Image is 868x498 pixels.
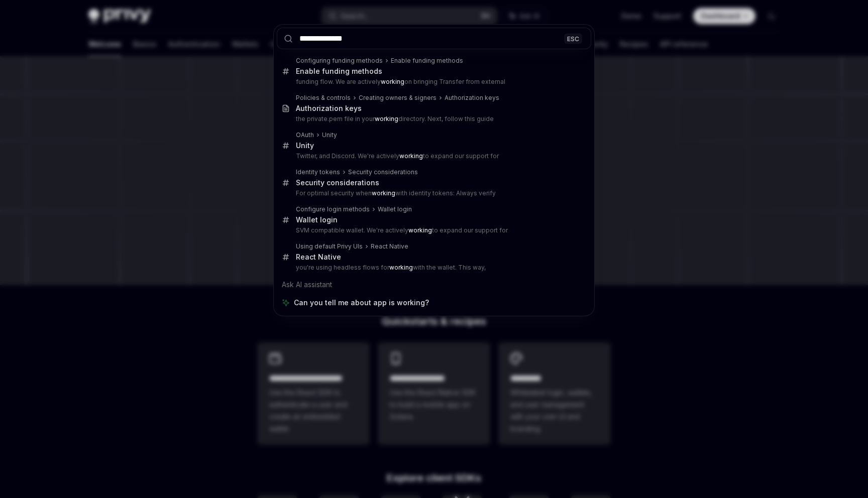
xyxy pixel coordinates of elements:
div: Wallet login [296,215,338,224]
span: Can you tell me about app is working? [294,298,429,308]
p: Twitter, and Discord. We're actively to expand our support for [296,152,570,160]
b: working [399,152,423,160]
div: React Native [371,242,408,251]
div: Ask AI assistant [277,276,591,294]
b: working [381,78,404,85]
div: Using default Privy UIs [296,242,363,251]
p: SVM compatible wallet. We're actively to expand our support for [296,226,570,234]
div: Authorization keys [296,104,362,113]
p: the private.pem file in your directory. Next, follow this guide [296,115,570,123]
div: Security considerations [348,168,418,176]
div: Unity [322,131,337,139]
b: working [408,226,432,234]
div: Enable funding methods [391,57,463,65]
div: Configuring funding methods [296,57,383,65]
p: funding flow. We are actively on bringing Transfer from external [296,78,570,86]
div: Identity tokens [296,168,340,176]
div: Authorization keys [445,94,499,102]
div: Enable funding methods [296,67,382,76]
p: For optimal security when with identity tokens: Always verify [296,189,570,197]
div: Creating owners & signers [359,94,437,102]
div: Configure login methods [296,205,370,213]
b: working [389,264,413,271]
div: Security considerations [296,178,379,187]
div: ESC [564,33,582,44]
b: working [375,115,398,122]
div: React Native [296,253,341,262]
div: OAuth [296,131,314,139]
div: Policies & controls [296,94,351,102]
b: working [372,189,395,197]
p: you're using headless flows for with the wallet. This way, [296,264,570,272]
div: Wallet login [378,205,412,213]
div: Unity [296,141,314,150]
